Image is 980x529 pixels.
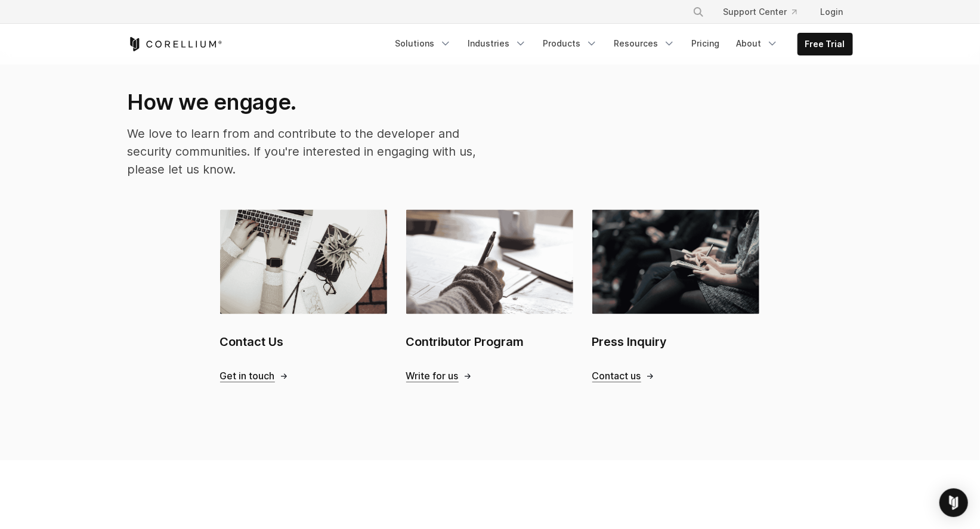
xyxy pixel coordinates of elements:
img: Contact Us [220,210,387,314]
h2: Contact Us [220,333,387,351]
span: Contact us [592,370,641,383]
a: About [729,33,786,54]
button: Search [688,1,709,23]
div: Navigation Menu [388,33,853,55]
a: Login [811,1,853,23]
a: Corellium Home [128,37,222,51]
h2: Press Inquiry [592,333,759,351]
a: Contact Us Contact Us Get in touch [220,210,387,382]
a: Solutions [388,33,459,54]
a: Resources [607,33,682,54]
h2: Contributor Program [406,333,573,351]
a: Pricing [685,33,727,54]
span: Write for us [406,370,459,383]
div: Open Intercom Messenger [939,488,968,517]
a: Industries [461,33,534,54]
a: Contributor Program Contributor Program Write for us [406,210,573,382]
a: Press Inquiry Press Inquiry Contact us [592,210,759,382]
img: Press Inquiry [592,210,759,314]
img: Contributor Program [406,210,573,314]
p: We love to learn from and contribute to the developer and security communities. If you're interes... [128,125,478,179]
a: Support Center [714,1,806,23]
a: Products [536,33,605,54]
h2: How we engage. [128,89,478,116]
a: Free Trial [798,33,852,55]
div: Navigation Menu [678,1,853,23]
span: Get in touch [220,370,275,383]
